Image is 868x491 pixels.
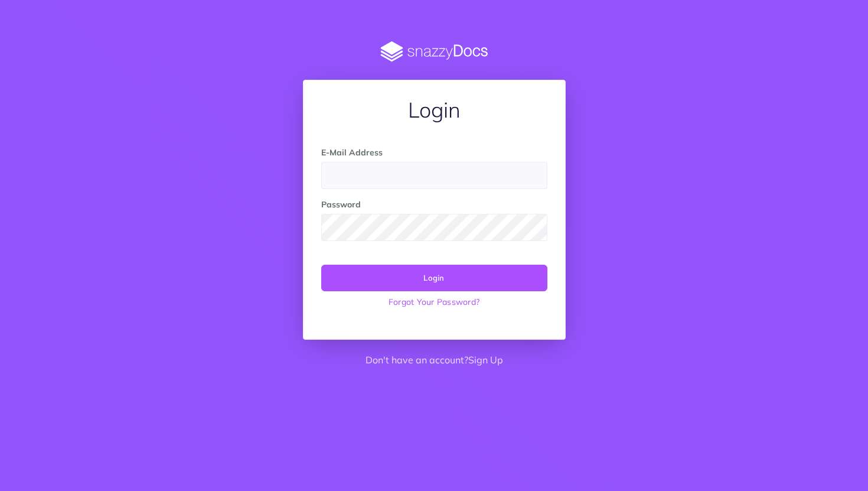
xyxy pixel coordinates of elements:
[321,146,383,159] label: E-Mail Address
[468,354,503,366] a: Sign Up
[321,265,547,291] button: Login
[321,291,547,313] a: Forgot Your Password?
[303,41,566,62] img: SnazzyDocs Logo
[321,198,361,211] label: Password
[321,98,547,122] h1: Login
[303,353,566,368] p: Don't have an account?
